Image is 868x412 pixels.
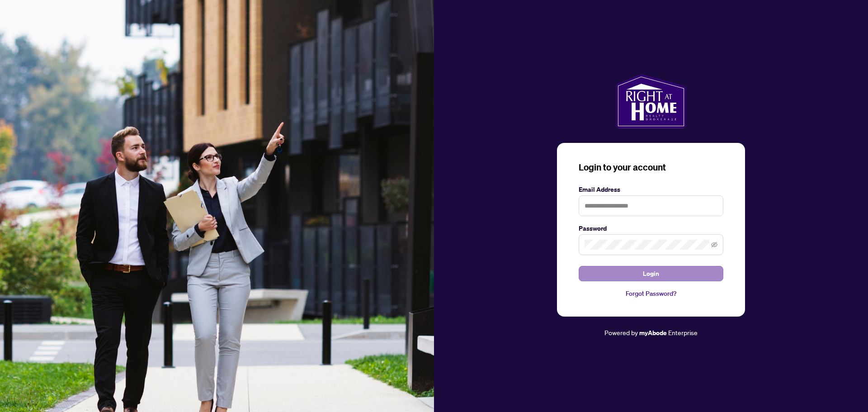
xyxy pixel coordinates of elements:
[579,185,723,194] label: Email Address
[668,328,698,336] span: Enterprise
[643,266,659,281] span: Login
[579,161,723,174] h3: Login to your account
[616,74,686,128] img: ma-logo
[579,223,723,233] label: Password
[604,328,638,336] span: Powered by
[579,266,723,281] button: Login
[579,289,723,298] a: Forgot Password?
[639,328,667,338] a: myAbode
[711,242,717,248] span: eye-invisible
